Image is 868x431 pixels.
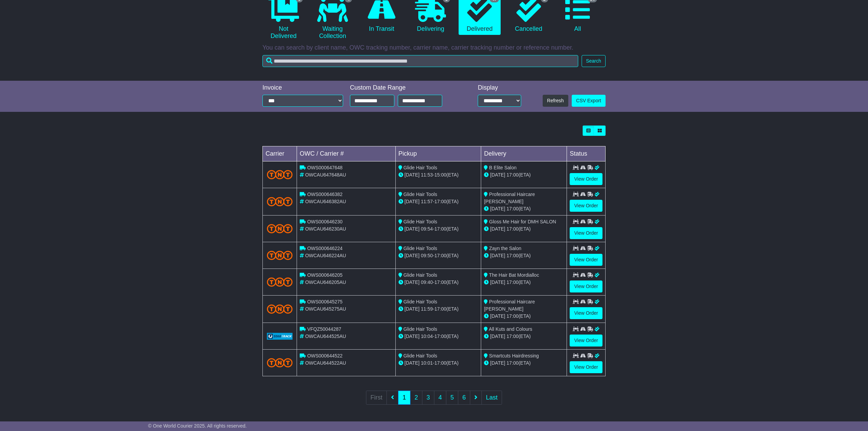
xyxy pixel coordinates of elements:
[404,326,437,332] span: Glide Hair Tools
[421,199,433,204] span: 11:57
[506,360,518,366] span: 17:00
[307,219,343,224] span: OWS000646230
[434,360,446,366] span: 17:00
[421,172,433,178] span: 11:53
[484,171,564,179] div: (ETA)
[404,299,437,304] span: Glide Hair Tools
[405,199,420,204] span: [DATE]
[570,227,602,239] a: View Order
[405,334,420,339] span: [DATE]
[305,253,346,258] span: OWCAU646224AU
[484,279,564,286] div: (ETA)
[489,165,516,170] span: B Elite Salon
[404,165,437,170] span: Glide Hair Tools
[262,84,343,92] div: Invoice
[434,226,446,232] span: 17:00
[506,206,518,211] span: 17:00
[307,326,341,332] span: VFQZ50044287
[490,253,505,258] span: [DATE]
[405,279,420,285] span: [DATE]
[307,165,343,170] span: OWS000647648
[307,299,343,304] span: OWS000645275
[490,334,505,339] span: [DATE]
[307,272,343,278] span: OWS000646205
[398,333,478,340] div: - (ETA)
[421,360,433,366] span: 10:01
[570,254,602,266] a: View Order
[572,95,606,107] a: CSV Export
[405,253,420,258] span: [DATE]
[570,173,602,185] a: View Order
[434,279,446,285] span: 17:00
[405,226,420,232] span: [DATE]
[410,391,422,405] a: 2
[267,224,293,233] img: TNT_Domestic.png
[506,226,518,232] span: 17:00
[395,146,481,161] td: Pickup
[490,172,505,178] span: [DATE]
[267,251,293,260] img: TNT_Domestic.png
[405,172,420,178] span: [DATE]
[434,172,446,178] span: 15:00
[484,192,535,204] span: Professional Haircare [PERSON_NAME]
[570,280,602,292] a: View Order
[458,391,470,405] a: 6
[398,252,478,259] div: - (ETA)
[490,226,505,232] span: [DATE]
[305,306,346,312] span: OWCAU645275AU
[484,205,564,212] div: (ETA)
[297,146,396,161] td: OWC / Carrier #
[398,391,410,405] a: 1
[434,253,446,258] span: 17:00
[307,246,343,251] span: OWS000646224
[305,172,346,178] span: OWCAU647648AU
[434,334,446,339] span: 17:00
[543,95,568,107] button: Refresh
[567,146,606,161] td: Status
[267,333,293,340] img: GetCarrierServiceLogo
[489,272,539,278] span: The Hair Bat Mordialloc
[422,391,434,405] a: 3
[398,171,478,179] div: - (ETA)
[305,279,346,285] span: OWCAU646205AU
[404,353,437,358] span: Glide Hair Tools
[490,206,505,211] span: [DATE]
[421,279,433,285] span: 09:40
[398,225,478,233] div: - (ETA)
[478,84,521,92] div: Display
[490,360,505,366] span: [DATE]
[489,326,532,332] span: All Kuts and Colours
[404,246,437,251] span: Glide Hair Tools
[267,304,293,314] img: TNT_Domestic.png
[446,391,458,405] a: 5
[484,299,535,312] span: Professional Haircare [PERSON_NAME]
[506,253,518,258] span: 17:00
[405,306,420,312] span: [DATE]
[482,391,502,405] a: Last
[570,307,602,319] a: View Order
[421,226,433,232] span: 09:54
[263,146,297,161] td: Carrier
[484,333,564,340] div: (ETA)
[421,334,433,339] span: 10:04
[405,360,420,366] span: [DATE]
[506,172,518,178] span: 17:00
[305,199,346,204] span: OWCAU646382AU
[490,279,505,285] span: [DATE]
[421,253,433,258] span: 09:50
[434,199,446,204] span: 17:00
[267,170,293,179] img: TNT_Domestic.png
[404,272,437,278] span: Glide Hair Tools
[398,360,478,367] div: - (ETA)
[484,252,564,259] div: (ETA)
[307,353,343,358] span: OWS000644522
[398,279,478,286] div: - (ETA)
[305,226,346,232] span: OWCAU646230AU
[484,225,564,233] div: (ETA)
[404,192,437,197] span: Glide Hair Tools
[398,198,478,205] div: - (ETA)
[570,335,602,347] a: View Order
[307,192,343,197] span: OWS000646382
[434,391,446,405] a: 4
[506,334,518,339] span: 17:00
